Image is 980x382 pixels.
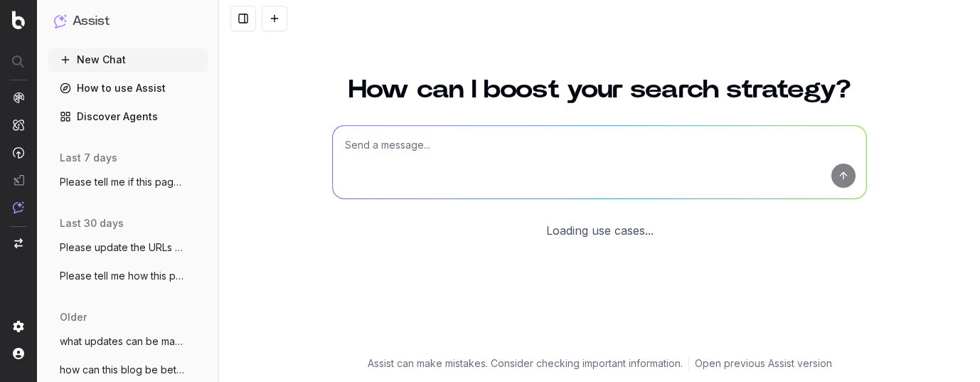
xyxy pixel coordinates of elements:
[48,236,208,259] button: Please update the URLs below so we can a
[48,48,208,71] button: New Chat
[60,175,185,189] span: Please tell me if this page is over-opti
[48,265,208,287] button: Please tell me how this page can get an
[48,359,208,381] button: how can this blog be better optimized fo
[368,356,683,371] p: Assist can make mistakes. Consider checking important information.
[48,330,208,353] button: what updates can be made to this page to
[48,77,208,100] a: How to use Assist
[13,119,24,131] img: Intelligence
[48,105,208,128] a: Discover Agents
[13,201,24,213] img: Assist
[546,222,654,239] div: Loading use cases...
[13,348,24,359] img: My account
[14,238,23,248] img: Switch project
[60,363,185,377] span: how can this blog be better optimized fo
[13,92,24,103] img: Analytics
[60,240,185,255] span: Please update the URLs below so we can a
[60,310,87,324] span: older
[12,11,25,29] img: Botify logo
[13,321,24,332] img: Setting
[54,14,67,28] img: Assist
[73,11,110,31] h1: Assist
[695,356,832,371] a: Open previous Assist version
[60,216,124,230] span: last 30 days
[60,269,185,283] span: Please tell me how this page can get an
[48,171,208,193] button: Please tell me if this page is over-opti
[60,334,185,349] span: what updates can be made to this page to
[54,11,202,31] button: Assist
[332,77,867,102] h1: How can I boost your search strategy?
[13,147,24,159] img: Activation
[60,151,117,165] span: last 7 days
[13,174,24,186] img: Studio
